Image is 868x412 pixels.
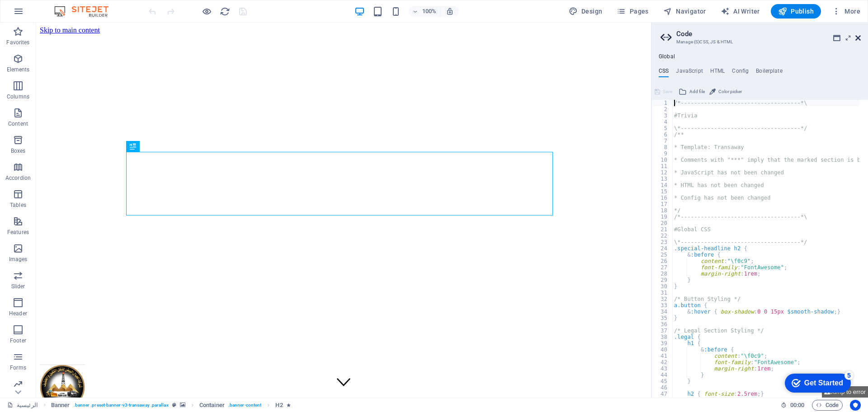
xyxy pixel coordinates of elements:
div: Design (Ctrl+Alt+Y) [565,4,606,19]
div: 3 [652,112,673,119]
img: Editor Logo [52,6,120,17]
p: Tables [10,201,26,209]
h2: Code [676,30,861,38]
p: Footer [10,337,26,344]
div: 4 [652,119,673,125]
span: Design [569,7,603,16]
div: 36 [652,321,673,328]
button: Pages [613,4,652,19]
button: reload [219,6,230,17]
div: 37 [652,328,673,334]
div: 31 [652,290,673,296]
div: 6 [652,131,673,138]
p: Images [9,256,28,263]
h4: JavaScript [676,68,703,78]
div: 40 [652,346,673,353]
div: 9 [652,150,673,157]
div: 48 [652,397,673,403]
nav: breadcrumb [51,400,291,411]
div: 21 [652,226,673,233]
div: 45 [652,378,673,384]
div: 24 [652,245,673,252]
p: Header [9,310,27,317]
span: Add file [689,86,705,97]
p: Accordion [5,174,31,182]
div: 5 [652,125,673,131]
h4: HTML [710,68,725,78]
span: Click to select. Double-click to edit [51,400,70,411]
i: On resize automatically adjust zoom level to fit chosen device. [446,7,454,15]
button: Navigator [660,4,710,19]
div: 22 [652,233,673,239]
span: More [832,7,860,16]
button: Design [565,4,606,19]
div: 10 [652,157,673,163]
button: AI Writer [717,4,764,19]
div: 1 [652,100,673,106]
span: Navigator [663,7,706,16]
h6: 100% [422,6,437,17]
span: Publish [778,7,814,16]
p: Boxes [11,147,26,154]
button: Code [812,400,843,411]
p: Elements [7,66,30,73]
div: 17 [652,201,673,207]
button: More [828,4,864,19]
div: 43 [652,365,673,372]
span: . banner .preset-banner-v3-transaway .parallax [74,400,169,411]
span: . banner-content [228,400,261,411]
div: Get Started 5 items remaining, 0% complete [7,5,73,23]
div: 16 [652,195,673,201]
h4: Global [659,53,675,61]
p: Content [8,120,28,127]
div: 11 [652,163,673,169]
i: This element is a customizable preset [172,403,176,407]
i: This element contains a background [180,403,185,407]
span: Pages [617,7,648,16]
button: 100% [409,6,441,17]
h4: Config [732,68,749,78]
h6: Session time [781,400,805,411]
div: 7 [652,138,673,144]
div: 20 [652,220,673,226]
p: Slider [11,283,25,290]
div: 23 [652,239,673,245]
div: 41 [652,353,673,359]
div: 2 [652,106,673,112]
div: Get Started [27,10,66,18]
div: 33 [652,302,673,309]
div: 5 [67,2,76,11]
button: Usercentrics [850,400,861,411]
div: 26 [652,258,673,264]
div: 15 [652,188,673,195]
div: 35 [652,315,673,321]
button: Click here to leave preview mode and continue editing [201,6,212,17]
div: 13 [652,176,673,182]
a: Click to cancel selection. Double-click to open Pages [7,400,38,411]
div: 28 [652,271,673,277]
div: 14 [652,182,673,188]
div: 46 [652,384,673,391]
div: 12 [652,169,673,176]
h4: Boilerplate [756,68,783,78]
span: Click to select. Double-click to edit [199,400,225,411]
p: Forms [10,364,26,371]
div: 18 [652,207,673,214]
span: 00 00 [790,400,804,411]
div: 47 [652,391,673,397]
div: 42 [652,359,673,365]
div: 19 [652,214,673,220]
div: 39 [652,340,673,346]
p: Favorites [6,39,29,46]
div: 30 [652,283,673,290]
p: Features [7,229,29,236]
h3: Manage (S)CSS, JS & HTML [676,38,843,46]
div: 34 [652,309,673,315]
div: 8 [652,144,673,150]
div: 27 [652,264,673,271]
span: Click to select. Double-click to edit [275,400,283,411]
button: Add file [677,86,706,97]
button: Publish [771,4,821,19]
p: Columns [7,93,29,100]
span: : [797,402,798,408]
